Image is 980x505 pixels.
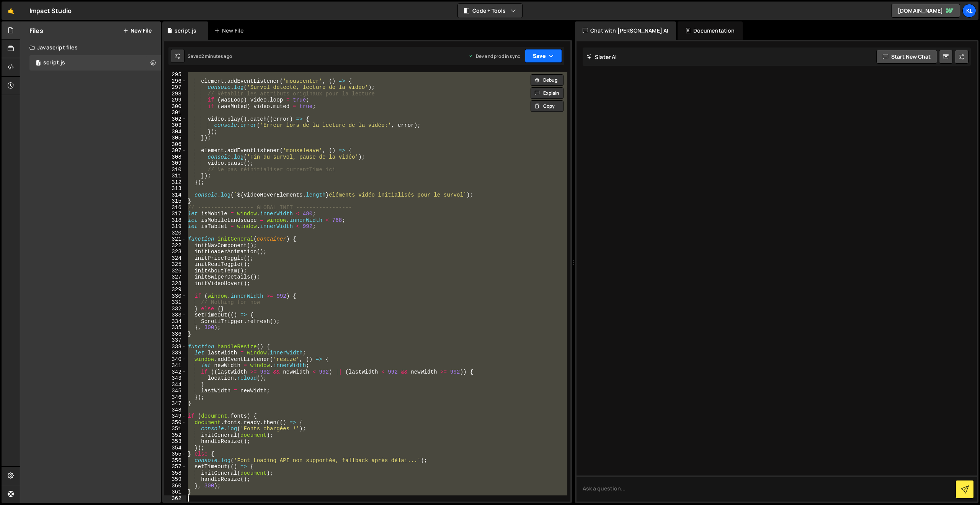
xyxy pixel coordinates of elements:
[525,49,562,63] button: Save
[164,72,186,78] div: 295
[164,420,186,426] div: 350
[164,394,186,401] div: 346
[164,173,186,179] div: 311
[891,4,960,18] a: [DOMAIN_NAME]
[188,53,232,59] div: Saved
[20,40,161,55] div: Javascript files
[164,167,186,173] div: 310
[164,495,186,502] div: 362
[586,53,617,61] h2: Slater AI
[164,350,186,356] div: 339
[678,21,742,40] div: Documentation
[164,84,186,91] div: 297
[123,28,152,34] button: New File
[575,21,676,40] div: Chat with [PERSON_NAME] AI
[164,476,186,483] div: 359
[29,26,43,35] h2: Files
[164,356,186,363] div: 340
[164,116,186,123] div: 302
[164,464,186,470] div: 357
[164,400,186,407] div: 347
[164,445,186,451] div: 354
[175,27,196,34] div: script.js
[164,160,186,167] div: 309
[164,299,186,306] div: 331
[164,110,186,116] div: 301
[164,457,186,464] div: 356
[164,97,186,103] div: 299
[164,318,186,325] div: 334
[164,451,186,457] div: 355
[164,268,186,274] div: 326
[164,407,186,413] div: 348
[468,53,520,59] div: Dev and prod in sync
[164,135,186,141] div: 305
[164,344,186,350] div: 338
[164,287,186,293] div: 329
[201,53,232,59] div: 2 minutes ago
[164,306,186,312] div: 332
[164,179,186,186] div: 312
[29,6,72,15] div: Impact Studio
[164,91,186,97] div: 298
[164,382,186,388] div: 344
[164,141,186,148] div: 306
[164,331,186,338] div: 336
[164,369,186,375] div: 342
[458,4,522,18] button: Code + Tools
[164,280,186,287] div: 328
[164,413,186,420] div: 349
[164,438,186,445] div: 353
[164,375,186,382] div: 343
[164,489,186,495] div: 361
[164,211,186,217] div: 317
[164,426,186,432] div: 351
[164,274,186,280] div: 327
[164,185,186,192] div: 313
[36,61,41,67] span: 1
[164,293,186,300] div: 330
[164,362,186,369] div: 341
[164,129,186,135] div: 304
[164,230,186,236] div: 320
[2,2,20,20] a: 🤙
[164,249,186,255] div: 323
[164,122,186,129] div: 303
[29,55,161,71] div: 13507/33932.js
[164,78,186,85] div: 296
[164,198,186,205] div: 315
[214,27,247,34] div: New File
[164,223,186,230] div: 319
[164,148,186,154] div: 307
[164,325,186,331] div: 335
[531,87,563,99] button: Explain
[164,205,186,211] div: 316
[164,432,186,439] div: 352
[164,261,186,268] div: 325
[43,59,65,66] div: script.js
[164,192,186,198] div: 314
[531,74,563,86] button: Debug
[164,217,186,224] div: 318
[962,4,976,18] a: Kl
[164,154,186,161] div: 308
[164,103,186,110] div: 300
[164,483,186,489] div: 360
[164,312,186,318] div: 333
[164,243,186,249] div: 322
[164,388,186,394] div: 345
[164,255,186,262] div: 324
[164,337,186,344] div: 337
[164,470,186,477] div: 358
[164,236,186,243] div: 321
[531,100,563,112] button: Copy
[876,50,937,64] button: Start new chat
